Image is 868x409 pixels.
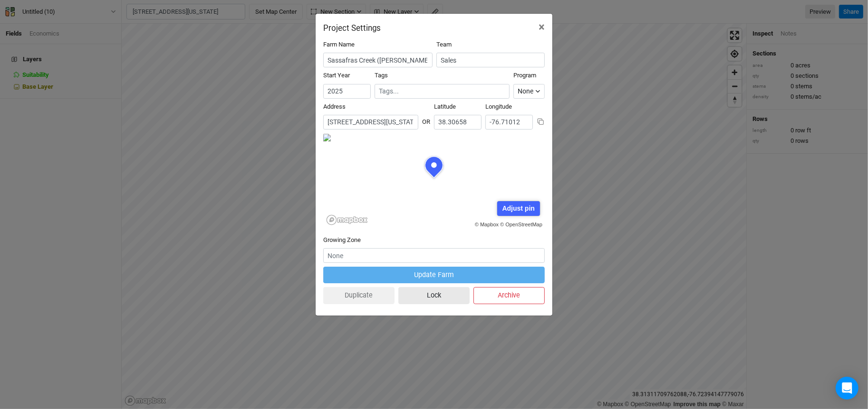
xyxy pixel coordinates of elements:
div: OR [422,110,430,126]
label: Growing Zone [323,236,361,244]
input: Longitude [485,115,533,130]
span: × [539,20,545,34]
button: Duplicate [323,287,395,304]
button: Copy [537,118,545,126]
input: None [323,248,545,263]
a: © OpenStreetMap [500,222,542,227]
label: Tags [375,71,388,80]
input: Start Year [323,84,371,99]
a: © Mapbox [475,222,499,227]
button: Archive [473,287,545,304]
label: Latitude [434,102,456,111]
h2: Project Settings [323,23,381,33]
a: Mapbox logo [326,214,368,225]
input: Project/Farm Name [323,53,433,67]
label: Address [323,102,346,111]
label: Team [436,40,452,49]
input: Tags... [379,86,505,96]
button: Close [531,14,552,40]
button: None [513,84,545,99]
label: Start Year [323,71,350,80]
button: Lock [398,287,470,304]
button: Update Farm [323,267,545,283]
label: Longitude [485,102,512,111]
label: Farm Name [323,40,355,49]
label: Program [513,71,536,80]
div: Open Intercom Messenger [836,377,858,400]
div: Adjust pin [497,201,540,216]
div: None [518,86,533,96]
input: Latitude [434,115,482,130]
input: Sales [436,53,545,67]
input: Address (123 James St...) [323,115,418,130]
